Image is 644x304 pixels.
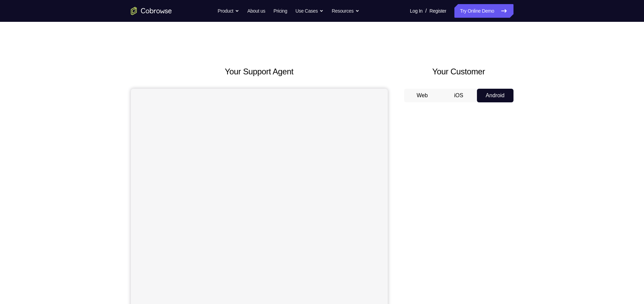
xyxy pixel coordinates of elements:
a: About us [247,4,265,18]
a: Log In [410,4,423,18]
a: Try Online Demo [454,4,513,18]
a: Register [429,4,446,18]
button: Android [477,89,513,102]
button: Use Cases [296,4,324,18]
h2: Your Customer [404,66,513,78]
a: Pricing [273,4,287,18]
h2: Your Support Agent [131,66,388,78]
button: iOS [440,89,477,102]
span: / [425,7,427,15]
button: Web [404,89,441,102]
button: Product [218,4,239,18]
a: Go to the home page [131,7,172,15]
button: Resources [332,4,359,18]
